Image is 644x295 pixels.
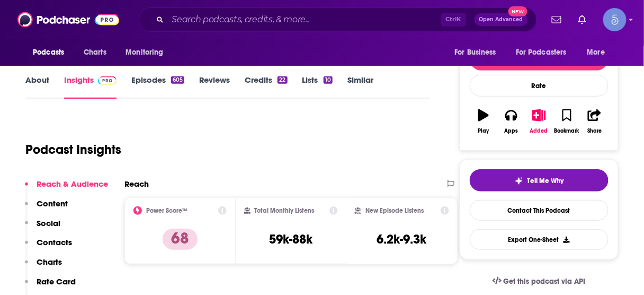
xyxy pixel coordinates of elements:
img: User Profile [603,8,627,31]
p: Charts [37,257,62,267]
button: Export One-Sheet [470,229,609,250]
h3: 6.2k-9.3k [377,231,427,247]
a: InsightsPodchaser Pro [64,75,117,99]
a: Episodes605 [131,75,184,99]
img: Podchaser Pro [98,76,117,85]
div: 10 [324,76,333,84]
button: Open AdvancedNew [475,13,528,26]
h2: Total Monthly Listens [255,207,315,214]
span: Podcasts [33,45,64,60]
span: Ctrl K [441,13,466,27]
p: Content [37,198,68,209]
div: Rate [470,75,609,97]
div: Share [587,128,602,134]
button: Show profile menu [603,8,627,31]
a: Reviews [199,75,230,99]
a: Show notifications dropdown [574,11,591,29]
div: 22 [278,76,287,84]
button: Added [525,102,553,141]
img: Podchaser - Follow, Share and Rate Podcasts [17,10,119,30]
button: open menu [509,42,582,63]
div: Added [530,128,548,134]
a: About [25,75,49,99]
button: open menu [118,42,177,63]
a: Credits22 [245,75,287,99]
button: open menu [580,42,619,63]
span: Get this podcast via API [504,277,586,286]
p: 68 [163,229,198,250]
button: Bookmark [553,102,580,141]
img: tell me why sparkle [515,177,523,185]
button: open menu [447,42,509,63]
button: Apps [497,102,525,141]
span: New [508,6,527,16]
div: Play [478,128,489,134]
a: Show notifications dropdown [548,11,566,29]
p: Social [37,218,60,228]
p: Contacts [37,237,72,247]
span: Monitoring [126,45,163,60]
h1: Podcast Insights [25,142,121,158]
span: Charts [84,45,106,60]
div: 605 [171,76,184,84]
a: Similar [347,75,373,99]
button: Charts [25,257,62,276]
a: Lists10 [302,75,333,99]
span: More [587,45,605,60]
a: Charts [77,42,113,63]
h3: 59k-88k [269,231,312,247]
p: Rate Card [37,276,76,287]
h2: Power Score™ [146,207,187,214]
a: Contact This Podcast [470,200,609,221]
button: open menu [25,42,78,63]
button: Share [581,102,609,141]
div: Apps [505,128,518,134]
button: Content [25,198,68,218]
a: Get this podcast via API [484,268,594,294]
button: tell me why sparkleTell Me Why [470,169,609,192]
p: Reach & Audience [37,179,108,189]
span: Open Advanced [479,17,523,22]
div: Search podcasts, credits, & more... [139,7,537,32]
button: Contacts [25,237,72,257]
span: For Podcasters [516,45,567,60]
button: Reach & Audience [25,179,108,198]
input: Search podcasts, credits, & more... [168,11,441,28]
button: Social [25,218,60,238]
div: Bookmark [554,128,579,134]
span: For Business [454,45,496,60]
h2: Reach [124,179,149,189]
span: Logged in as Spiral5-G1 [603,8,627,31]
span: Tell Me Why [527,177,564,185]
button: Play [470,102,497,141]
h2: New Episode Listens [365,207,424,214]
